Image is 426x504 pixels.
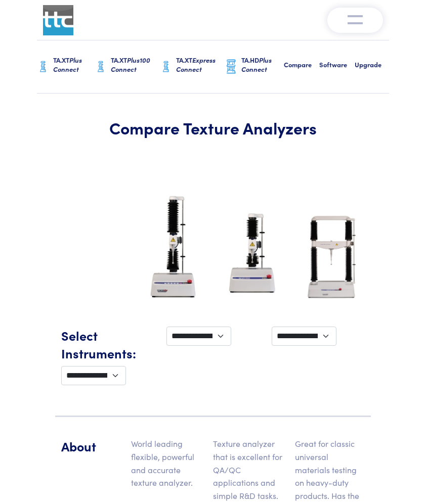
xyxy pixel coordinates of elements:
[53,56,95,74] h6: TA.XT
[241,56,284,74] h6: TA.HD
[219,200,286,306] img: ta-xt-express-analyzer.jpg
[327,8,383,33] button: Toggle navigation
[241,55,272,74] span: Plus Connect
[61,437,119,455] h5: About
[225,59,237,74] img: ta-hd-graphic.png
[176,56,225,74] h6: TA.XT
[298,208,365,307] img: ta-hd-analyzer.jpg
[319,40,355,93] a: Software
[355,40,389,93] a: Upgrade
[319,60,355,69] h6: Software
[111,56,160,74] h6: TA.XT
[61,118,365,138] h1: Compare Texture Analyzers
[53,55,82,74] span: Plus Connect
[225,40,284,93] a: TA.HDPlus Connect
[160,59,172,74] img: ta-xt-graphic.png
[61,327,154,362] h5: Select Instruments:
[160,40,225,93] a: TA.XTExpress Connect
[37,59,49,74] img: ta-xt-graphic.png
[284,40,319,93] a: Compare
[95,40,160,93] a: TA.XTPlus100 Connect
[131,437,201,489] p: World leading flexible, powerful and accurate texture analyzer.
[348,13,363,25] img: menu-v1.0.png
[43,5,73,35] img: ttc_logo_1x1_v1.0.png
[37,40,95,93] a: TA.XTPlus Connect
[284,60,319,69] h6: Compare
[140,191,207,306] img: ta-xt-plus-analyzer.jpg
[95,59,107,74] img: ta-xt-graphic.png
[176,55,216,74] span: Express Connect
[111,55,150,74] span: Plus100 Connect
[355,60,389,69] h6: Upgrade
